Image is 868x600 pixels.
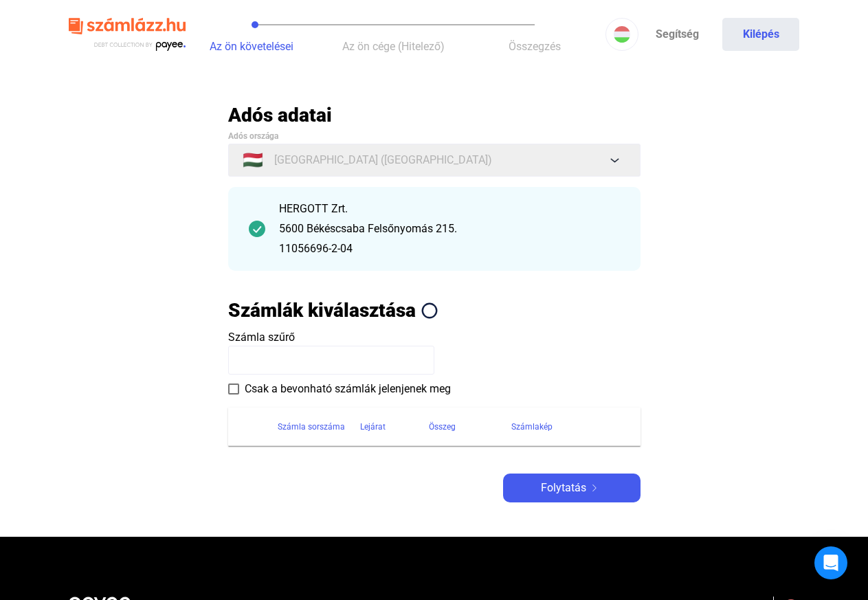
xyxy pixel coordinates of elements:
[638,18,715,51] a: Segítség
[605,18,638,51] button: HU
[228,103,641,127] h2: Adós adatai
[228,298,416,322] h2: Számlák kiválasztása
[243,152,263,168] span: 🇭🇺
[274,152,492,168] span: [GEOGRAPHIC_DATA] ([GEOGRAPHIC_DATA])
[814,546,847,579] div: Open Intercom Messenger
[429,419,456,435] div: Összeg
[503,474,641,502] button: Folytatásarrow-right-white
[210,40,293,53] span: Az ön követelései
[279,241,620,257] div: 11056696-2-04
[278,419,345,435] div: Számla sorszáma
[360,419,386,435] div: Lejárat
[228,131,278,141] span: Adós országa
[249,221,265,237] img: checkmark-darker-green-circle
[511,419,553,435] div: Számlakép
[586,485,603,491] img: arrow-right-white
[228,144,641,177] button: 🇭🇺[GEOGRAPHIC_DATA] ([GEOGRAPHIC_DATA])
[279,201,620,217] div: HERGOTT Zrt.
[429,419,511,435] div: Összeg
[722,18,799,51] button: Kilépés
[278,419,360,435] div: Számla sorszáma
[360,419,429,435] div: Lejárat
[342,40,445,53] span: Az ön cége (Hitelező)
[228,331,295,344] span: Számla szűrő
[279,221,620,237] div: 5600 Békéscsaba Felsőnyomás 215.
[614,26,630,43] img: HU
[541,480,586,496] span: Folytatás
[509,40,561,53] span: Összegzés
[511,419,624,435] div: Számlakép
[245,381,451,397] span: Csak a bevonható számlák jelenjenek meg
[69,12,186,57] img: szamlazzhu-logo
